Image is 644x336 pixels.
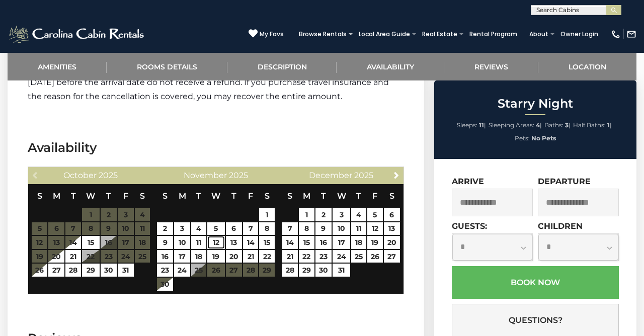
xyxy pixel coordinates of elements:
img: White-1-2.png [8,24,147,44]
a: 21 [65,250,81,263]
a: 8 [259,222,275,235]
a: Description [227,53,337,80]
strong: 1 [607,121,610,129]
span: My Favs [260,30,284,39]
strong: 4 [536,121,540,129]
a: 11 [351,222,366,235]
a: Rooms Details [107,53,227,80]
h3: Availability [28,139,404,156]
span: Sunday [287,191,292,201]
a: 26 [367,250,383,263]
a: Next [390,169,403,181]
a: Local Area Guide [354,27,415,41]
a: 17 [333,236,350,249]
span: Wednesday [86,191,95,201]
a: 31 [118,264,134,277]
a: Browse Rentals [294,27,352,41]
li: | [489,119,542,132]
li: | [457,119,486,132]
a: 28 [65,264,81,277]
a: Location [538,53,636,80]
label: Guests: [452,221,487,231]
a: 23 [157,264,173,277]
span: November [184,171,227,180]
button: Book Now [452,266,619,299]
a: 27 [384,250,400,263]
a: About [524,27,553,41]
a: 6 [226,222,242,235]
span: Half Baths: [573,121,606,129]
span: Baths: [544,121,563,129]
li: | [573,119,612,132]
a: 28 [282,264,298,277]
a: 30 [101,264,117,277]
a: 10 [333,222,350,235]
span: Sunday [163,191,168,201]
span: Sleeps: [457,121,477,129]
label: Children [538,221,583,231]
a: 7 [282,222,298,235]
a: 18 [351,236,366,249]
span: Monday [303,191,310,201]
a: Availability [337,53,444,80]
a: 24 [174,264,190,277]
span: 2025 [99,171,118,180]
a: 29 [82,264,100,277]
a: 15 [82,236,100,249]
span: Friday [123,191,128,201]
a: 21 [282,250,298,263]
span: Pets: [515,134,530,142]
a: 8 [299,222,314,235]
a: 16 [315,236,332,249]
a: 7 [243,222,259,235]
span: Friday [372,191,377,201]
a: 31 [333,264,350,277]
a: 14 [243,236,259,249]
a: 1 [259,208,275,221]
a: 19 [367,236,383,249]
span: Saturday [140,191,145,201]
span: Saturday [265,191,270,201]
a: Reviews [444,53,538,80]
a: 2 [315,208,332,221]
a: Owner Login [555,27,603,41]
label: Departure [538,177,591,186]
a: 3 [174,222,190,235]
span: Next [392,171,400,179]
a: 5 [207,222,225,235]
a: 21 [243,250,259,263]
strong: 3 [565,121,569,129]
a: 20 [226,250,242,263]
li: | [544,119,571,132]
a: 22 [259,250,275,263]
span: Thursday [356,191,361,201]
a: 13 [226,236,242,249]
a: 14 [65,236,81,249]
img: mail-regular-white.png [626,29,636,39]
a: 9 [315,222,332,235]
a: 29 [299,264,314,277]
span: Sunday [37,191,42,201]
a: 2 [157,222,173,235]
a: My Favs [249,29,284,39]
a: 20 [384,236,400,249]
a: 30 [315,264,332,277]
span: Monday [53,191,60,201]
a: 12 [207,236,225,249]
a: 15 [259,236,275,249]
span: Wednesday [211,191,220,201]
a: 30 [157,278,173,291]
a: 11 [191,236,206,249]
span: Tuesday [196,191,201,201]
a: 27 [48,264,64,277]
a: 22 [299,250,314,263]
a: Amenities [8,53,107,80]
a: 23 [315,250,332,263]
a: 24 [333,250,350,263]
span: Sleeping Areas: [489,121,534,129]
span: Monday [179,191,186,201]
a: 14 [282,236,298,249]
span: Thursday [231,191,236,201]
span: Saturday [389,191,394,201]
a: Real Estate [417,27,462,41]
